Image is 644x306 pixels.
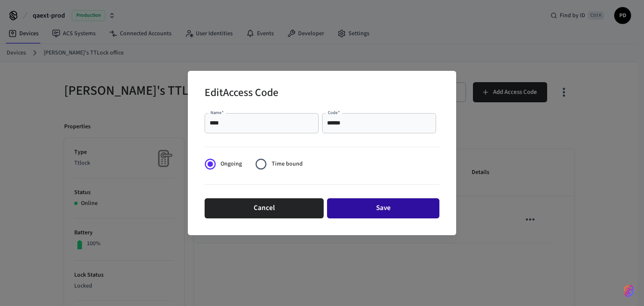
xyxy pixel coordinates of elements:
button: Save [327,198,439,218]
img: SeamLogoGradient.69752ec5.svg [624,284,634,298]
button: Cancel [205,198,324,218]
span: Ongoing [221,160,242,169]
label: Name [210,109,224,116]
span: Time bound [272,160,303,169]
label: Code [328,109,340,116]
h2: Edit Access Code [205,81,278,106]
